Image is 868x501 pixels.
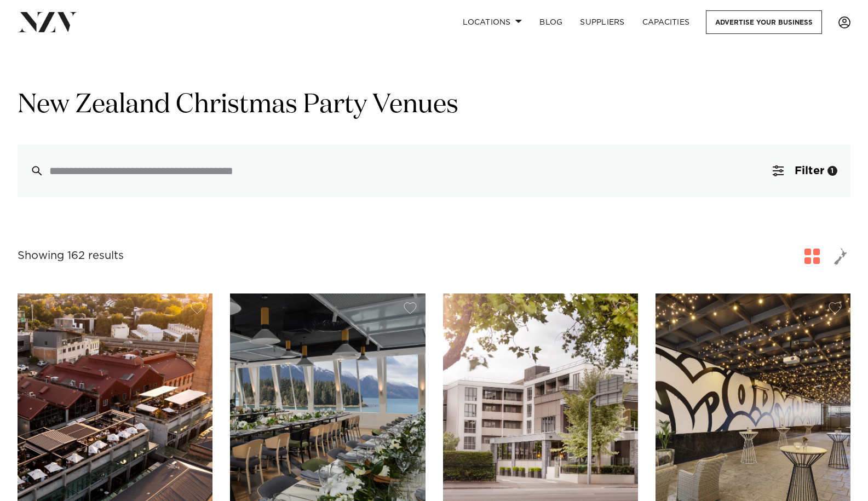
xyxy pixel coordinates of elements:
button: Filter1 [760,145,850,197]
img: nzv-logo.png [18,12,77,32]
div: Showing 162 results [18,247,124,264]
span: Filter [795,165,824,176]
h1: New Zealand Christmas Party Venues [18,88,850,123]
div: 1 [827,166,837,176]
a: Advertise your business [706,10,822,34]
a: BLOG [531,10,571,34]
a: Locations [454,10,531,34]
a: Capacities [634,10,699,34]
a: SUPPLIERS [571,10,633,34]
